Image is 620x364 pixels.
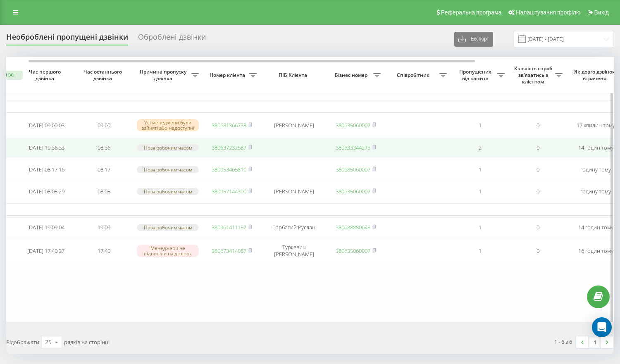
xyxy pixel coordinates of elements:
td: [PERSON_NAME] [261,114,327,136]
td: [DATE] 08:05:29 [17,181,75,202]
td: [DATE] 08:17:16 [17,159,75,180]
div: Менеджери не відповіли на дзвінок [137,245,199,257]
div: Усі менеджери були зайняті або недоступні [137,119,199,131]
span: ПІБ Клієнта [268,72,320,79]
td: 0 [509,217,567,238]
a: 380633344275 [336,144,370,151]
a: 1 [589,336,601,348]
span: Номер клієнта [207,72,249,79]
span: Співробітник [389,72,439,79]
td: 1 [451,159,509,180]
td: 08:17 [75,159,133,180]
span: Час першого дзвінка [24,69,68,81]
td: 1 [451,114,509,136]
span: Час останнього дзвінка [81,69,126,81]
a: 380635060007 [336,121,370,129]
a: 380637232587 [212,144,246,151]
td: 0 [509,181,567,202]
td: 19:09 [75,217,133,238]
a: 380957144300 [212,188,246,195]
span: Реферальна програма [441,9,502,16]
div: Поза робочим часом [137,224,199,231]
span: Кількість спроб зв'язатись з клієнтом [513,65,555,85]
span: Як довго дзвінок втрачено [573,69,618,81]
td: 1 [451,217,509,238]
a: 380681366738 [212,121,246,129]
a: 380635060007 [336,247,370,255]
div: Поза робочим часом [137,188,199,195]
a: 380953465810 [212,166,246,173]
td: 0 [509,159,567,180]
td: 1 [451,239,509,262]
span: Пропущених від клієнта [455,69,497,81]
span: рядків на сторінці [64,338,110,346]
span: Вихід [594,9,609,16]
td: 2 [451,138,509,158]
td: 08:36 [75,138,133,158]
td: 1 [451,181,509,202]
a: 380673414087 [212,247,246,255]
div: 1 - 6 з 6 [554,338,572,346]
td: 0 [509,114,567,136]
span: Бізнес номер [331,72,373,79]
a: 380961411152 [212,224,246,231]
td: [DATE] 19:36:33 [17,138,75,158]
td: 0 [509,239,567,262]
span: Відображати [6,338,39,346]
a: 380688880645 [336,224,370,231]
div: Open Intercom Messenger [592,317,612,337]
td: 17:40 [75,239,133,262]
span: Налаштування профілю [516,9,580,16]
div: 25 [45,338,52,346]
div: Оброблені дзвінки [138,33,206,45]
span: Причина пропуску дзвінка [137,69,191,81]
div: Поза робочим часом [137,166,199,173]
td: 09:00 [75,114,133,136]
td: Туркевич [PERSON_NAME] [261,239,327,262]
button: Експорт [454,32,493,47]
td: [DATE] 09:00:03 [17,114,75,136]
td: 0 [509,138,567,158]
td: 08:05 [75,181,133,202]
a: 380685060007 [336,166,370,173]
div: Необроблені пропущені дзвінки [6,33,128,45]
div: Поза робочим часом [137,144,199,151]
td: [DATE] 17:40:37 [17,239,75,262]
td: [DATE] 19:09:04 [17,217,75,238]
a: 380635060007 [336,188,370,195]
td: Горбатий Руслан [261,217,327,238]
td: [PERSON_NAME] [261,181,327,202]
